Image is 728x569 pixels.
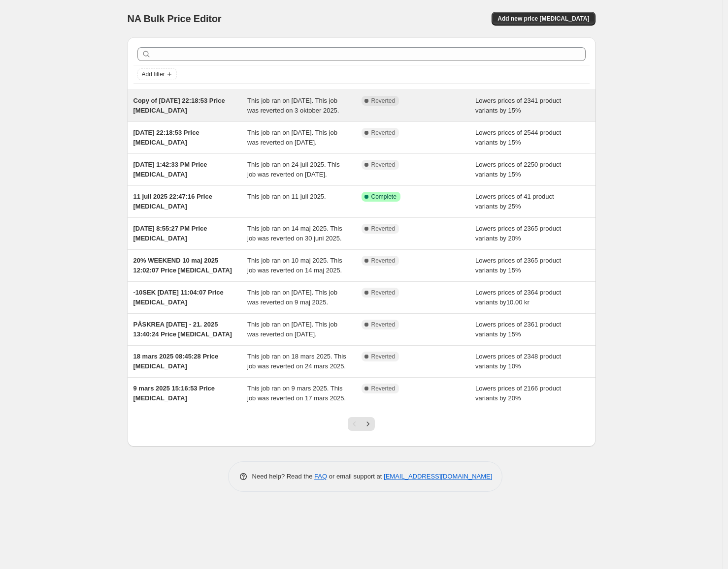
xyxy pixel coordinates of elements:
[475,289,561,306] span: Lowers prices of 2364 product variants by
[247,289,337,306] span: This job ran on [DATE]. This job was reverted on 9 maj 2025.
[371,225,396,233] span: Reverted
[371,321,396,329] span: Reverted
[361,417,375,431] button: Next
[348,417,375,431] nav: Pagination
[371,353,396,360] span: Reverted
[475,97,561,114] span: Lowers prices of 2341 product variants by 15%
[128,13,222,24] span: NA Bulk Price Editor
[384,473,492,480] a: [EMAIL_ADDRESS][DOMAIN_NAME]
[497,15,589,23] span: Add new price [MEDICAL_DATA]
[371,129,396,137] span: Reverted
[247,353,346,370] span: This job ran on 18 mars 2025. This job was reverted on 24 mars 2025.
[475,193,554,210] span: Lowers prices of 41 product variants by 25%
[247,97,339,114] span: This job ran on [DATE]. This job was reverted on 3 oktober 2025.
[133,385,215,402] span: 9 mars 2025 15:16:53 Price [MEDICAL_DATA]
[475,225,561,242] span: Lowers prices of 2365 product variants by 20%
[506,299,529,306] span: 10.00 kr
[133,257,232,274] span: 20% WEEKEND 10 maj 2025 12:02:07 Price [MEDICAL_DATA]
[475,385,561,402] span: Lowers prices of 2166 product variants by 20%
[252,473,315,480] span: Need help? Read the
[247,321,337,338] span: This job ran on [DATE]. This job was reverted on [DATE].
[133,289,224,306] span: -10SEK [DATE] 11:04:07 Price [MEDICAL_DATA]
[371,289,396,297] span: Reverted
[133,161,207,178] span: [DATE] 1:42:33 PM Price [MEDICAL_DATA]
[371,161,396,169] span: Reverted
[475,257,561,274] span: Lowers prices of 2365 product variants by 15%
[475,321,561,338] span: Lowers prices of 2361 product variants by 15%
[133,193,212,210] span: 11 juli 2025 22:47:16 Price [MEDICAL_DATA]
[247,257,342,274] span: This job ran on 10 maj 2025. This job was reverted on 14 maj 2025.
[133,353,219,370] span: 18 mars 2025 08:45:28 Price [MEDICAL_DATA]
[475,353,561,370] span: Lowers prices of 2348 product variants by 10%
[133,321,232,338] span: PÅSKREA [DATE] - 21. 2025 13:40:24 Price [MEDICAL_DATA]
[475,129,561,146] span: Lowers prices of 2544 product variants by 15%
[475,161,561,178] span: Lowers prices of 2250 product variants by 15%
[314,473,327,480] a: FAQ
[492,12,595,26] button: Add new price [MEDICAL_DATA]
[371,257,396,265] span: Reverted
[133,97,225,114] span: Copy of [DATE] 22:18:53 Price [MEDICAL_DATA]
[327,473,384,480] span: or email support at
[247,129,337,146] span: This job ran on [DATE]. This job was reverted on [DATE].
[371,97,396,105] span: Reverted
[371,385,396,392] span: Reverted
[247,193,326,200] span: This job ran on 11 juli 2025.
[133,129,199,146] span: [DATE] 22:18:53 Price [MEDICAL_DATA]
[137,68,177,80] button: Add filter
[247,225,342,242] span: This job ran on 14 maj 2025. This job was reverted on 30 juni 2025.
[142,70,165,78] span: Add filter
[247,161,340,178] span: This job ran on 24 juli 2025. This job was reverted on [DATE].
[371,193,397,201] span: Complete
[133,225,207,242] span: [DATE] 8:55:27 PM Price [MEDICAL_DATA]
[247,385,346,402] span: This job ran on 9 mars 2025. This job was reverted on 17 mars 2025.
